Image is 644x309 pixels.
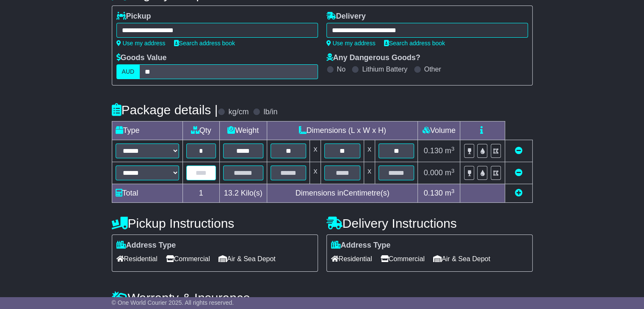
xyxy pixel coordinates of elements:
[267,121,418,140] td: Dimensions (L x W x H)
[326,40,376,47] a: Use my address
[337,65,345,73] label: No
[219,121,267,140] td: Weight
[182,121,219,140] td: Qty
[326,12,366,21] label: Delivery
[364,162,375,184] td: x
[116,40,166,47] a: Use my address
[112,299,234,306] span: © One World Courier 2025. All rights reserved.
[331,252,372,265] span: Residential
[116,241,176,250] label: Address Type
[224,189,239,197] span: 13.2
[112,121,182,140] td: Type
[182,184,219,203] td: 1
[310,162,321,184] td: x
[116,12,151,21] label: Pickup
[331,241,391,250] label: Address Type
[112,184,182,203] td: Total
[219,184,267,203] td: Kilo(s)
[166,252,210,265] span: Commercial
[451,188,455,194] sup: 3
[515,146,522,155] a: Remove this item
[112,103,218,117] h4: Package details |
[381,252,425,265] span: Commercial
[116,252,158,265] span: Residential
[424,168,443,177] span: 0.000
[418,121,460,140] td: Volume
[326,216,533,230] h4: Delivery Instructions
[433,252,490,265] span: Air & Sea Depot
[424,189,443,197] span: 0.130
[310,140,321,162] td: x
[445,189,455,197] span: m
[326,53,420,63] label: Any Dangerous Goods?
[451,146,455,152] sup: 3
[112,216,318,230] h4: Pickup Instructions
[263,108,277,117] label: lb/in
[116,64,140,79] label: AUD
[424,65,441,73] label: Other
[112,291,533,305] h4: Warranty & Insurance
[384,40,445,47] a: Search address book
[445,146,455,155] span: m
[116,53,167,63] label: Goods Value
[515,189,522,197] a: Add new item
[218,252,276,265] span: Air & Sea Depot
[445,168,455,177] span: m
[362,65,407,73] label: Lithium Battery
[515,168,522,177] a: Remove this item
[451,168,455,174] sup: 3
[364,140,375,162] td: x
[424,146,443,155] span: 0.130
[267,184,418,203] td: Dimensions in Centimetre(s)
[174,40,235,47] a: Search address book
[228,108,249,117] label: kg/cm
